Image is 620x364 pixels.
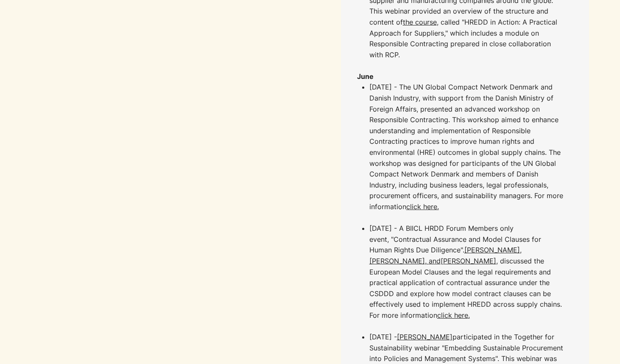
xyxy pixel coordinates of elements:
[464,246,520,254] a: [PERSON_NAME]
[403,18,437,26] a: the course
[369,257,425,265] a: [PERSON_NAME]
[425,257,427,265] a: ,
[468,311,470,319] a: .
[437,311,468,319] a: click here
[406,202,439,211] a: click here.
[441,257,496,265] a: [PERSON_NAME]
[369,82,565,223] p: [DATE] - The UN Global Compact Network Denmark and Danish Industry, with support from the Danish ...
[369,223,565,332] p: [DATE] - A BIICL HRDD Forum Members only event, "Contractual Assurance and Model Clauses for Huma...
[429,257,441,265] a: and
[397,333,452,341] a: [PERSON_NAME]
[357,72,374,81] span: ​June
